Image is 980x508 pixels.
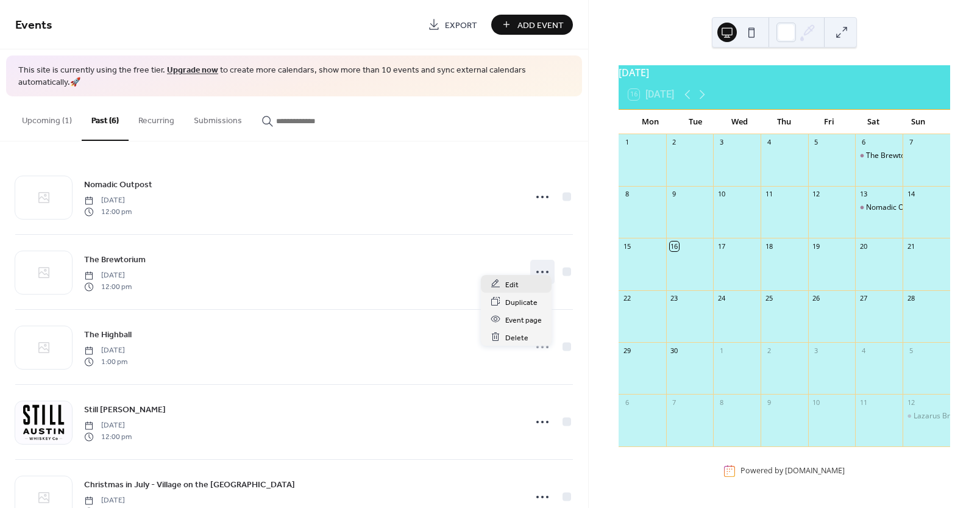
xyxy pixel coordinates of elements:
[12,96,82,140] button: Upcoming (1)
[764,241,773,251] div: 18
[84,270,132,281] span: [DATE]
[622,138,631,147] div: 1
[806,110,851,134] div: Fri
[82,96,129,141] button: Past (6)
[906,190,915,199] div: 14
[906,346,915,355] div: 5
[717,241,726,251] div: 17
[866,151,921,161] div: The Brewtorium
[505,296,538,309] span: Duplicate
[129,96,184,140] button: Recurring
[628,110,673,134] div: Mon
[851,110,896,134] div: Sat
[859,294,868,303] div: 27
[764,190,773,199] div: 11
[84,327,132,342] a: The Highball
[84,431,132,442] span: 12:00 pm
[622,190,631,199] div: 8
[812,138,821,147] div: 5
[622,294,631,303] div: 22
[764,294,773,303] div: 25
[906,241,915,251] div: 21
[84,179,152,191] span: Nomadic Outpost
[859,138,868,147] div: 6
[740,466,845,476] div: Powered by
[622,241,631,251] div: 15
[84,479,295,492] span: Christmas in July - Village on the [GEOGRAPHIC_DATA]
[505,331,528,344] span: Delete
[84,356,127,367] span: 1:00 pm
[419,15,486,35] a: Export
[859,190,868,199] div: 13
[505,278,519,291] span: Edit
[812,398,821,407] div: 10
[84,206,132,217] span: 12:00 pm
[84,402,166,417] a: Still [PERSON_NAME]
[619,65,950,80] div: [DATE]
[670,398,679,407] div: 7
[622,346,631,355] div: 29
[812,241,821,251] div: 19
[717,190,726,199] div: 10
[717,138,726,147] div: 3
[670,241,679,251] div: 16
[812,346,821,355] div: 3
[84,252,146,267] a: The Brewtorium
[517,19,564,32] span: Add Event
[855,151,903,161] div: The Brewtorium
[84,195,132,206] span: [DATE]
[906,398,915,407] div: 12
[84,329,132,342] span: The Highball
[84,254,146,267] span: The Brewtorium
[859,346,868,355] div: 4
[717,398,726,407] div: 8
[673,110,717,134] div: Tue
[18,65,570,88] span: This site is currently using the free tier. to create more calendars, show more than 10 events an...
[84,404,166,417] span: Still [PERSON_NAME]
[896,110,940,134] div: Sun
[505,313,542,326] span: Event page
[785,466,845,476] a: [DOMAIN_NAME]
[167,62,218,79] a: Upgrade now
[717,346,726,355] div: 1
[717,294,726,303] div: 24
[906,138,915,147] div: 7
[670,346,679,355] div: 30
[855,202,903,213] div: Nomadic Outpost
[859,241,868,251] div: 20
[622,398,631,407] div: 6
[84,281,132,292] span: 12:00 pm
[717,110,762,134] div: Wed
[15,13,52,37] span: Events
[914,411,970,421] div: Lazarus Brewing
[812,190,821,199] div: 12
[84,177,152,191] a: Nomadic Outpost
[906,294,915,303] div: 28
[859,398,868,407] div: 11
[670,294,679,303] div: 23
[764,346,773,355] div: 2
[491,15,573,35] button: Add Event
[903,411,950,421] div: Lazarus Brewing
[764,138,773,147] div: 4
[866,202,925,213] div: Nomadic Outpost
[670,190,679,199] div: 9
[670,138,679,147] div: 2
[445,19,477,32] span: Export
[764,398,773,407] div: 9
[84,495,131,506] span: [DATE]
[762,110,806,134] div: Thu
[812,294,821,303] div: 26
[184,96,252,140] button: Submissions
[84,420,132,431] span: [DATE]
[84,345,127,356] span: [DATE]
[84,478,295,492] a: Christmas in July - Village on the [GEOGRAPHIC_DATA]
